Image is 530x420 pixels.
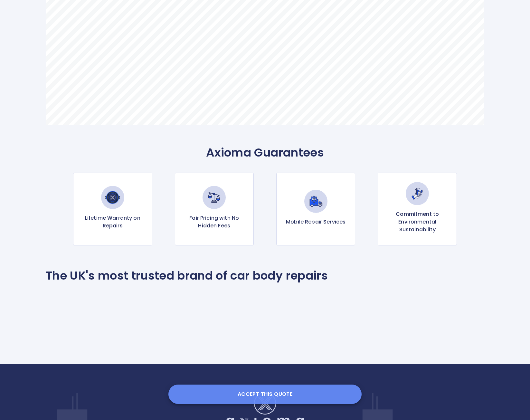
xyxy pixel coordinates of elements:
p: Commitment to Environmental Sustainability [383,210,451,234]
p: Axioma Guarantees [46,146,484,160]
p: Mobile Repair Services [286,218,345,226]
img: Lifetime Warranty on Repairs [101,186,124,209]
p: Lifetime Warranty on Repairs [79,214,147,230]
iframe: Customer reviews powered by Trustpilot [46,293,484,338]
img: Mobile Repair Services [304,190,327,213]
p: The UK's most trusted brand of car body repairs [46,269,328,283]
img: Commitment to Environmental Sustainability [406,182,429,205]
button: Accept this Quote [168,385,362,404]
img: Fair Pricing with No Hidden Fees [203,186,226,209]
p: Fair Pricing with No Hidden Fees [180,214,248,230]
